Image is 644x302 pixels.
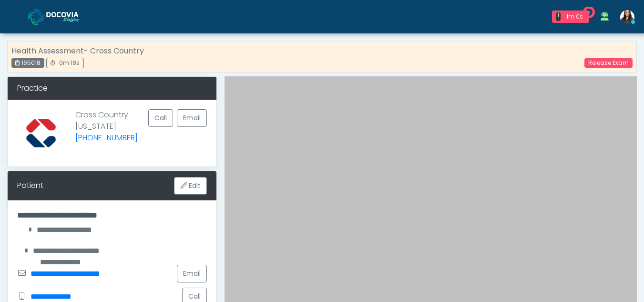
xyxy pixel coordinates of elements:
[174,177,207,195] button: Edit
[564,12,585,21] div: 1m 0s
[11,45,144,56] strong: Health Assessment- Cross Country
[620,10,634,24] img: Viral Patel
[556,12,561,21] div: 1
[46,12,94,21] img: Docovia
[148,109,173,127] button: Call
[8,77,216,100] div: Practice
[584,58,633,68] a: Release Exam
[75,109,138,149] p: Cross Country [US_STATE]
[28,1,94,32] a: Docovia
[75,132,138,143] a: [PHONE_NUMBER]
[59,59,80,67] span: 0m 18s
[546,7,595,27] a: 1 1m 0s
[17,180,43,191] div: Patient
[28,9,44,25] img: Docovia
[11,58,44,68] div: 165018
[177,109,207,127] a: Email
[17,109,65,157] img: Provider image
[177,265,207,282] a: Email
